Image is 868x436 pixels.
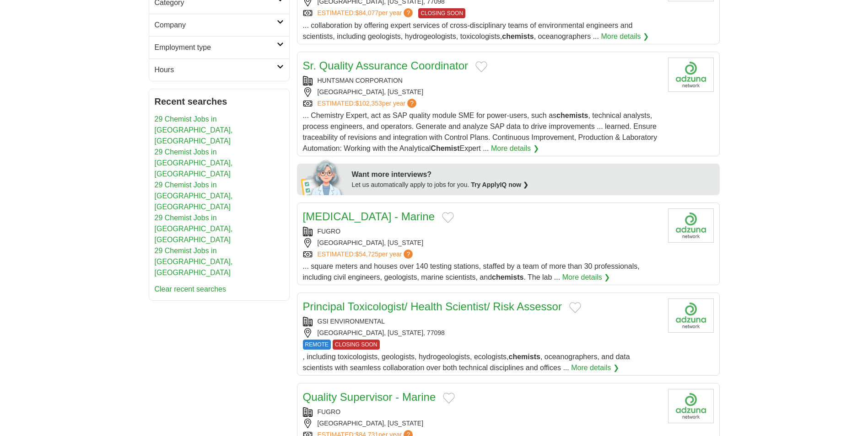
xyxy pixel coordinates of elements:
[155,115,233,145] a: 29 Chemist Jobs in [GEOGRAPHIC_DATA], [GEOGRAPHIC_DATA]
[571,362,619,373] a: More details ❯
[303,262,640,281] span: ... square meters and houses over 140 testing stations, staffed by a team of more than 30 profess...
[303,340,331,350] span: REMOTE
[668,58,714,92] img: Company logo
[303,210,435,223] a: [MEDICAL_DATA] - Marine
[318,8,415,18] a: ESTIMATED:$84,077per year?
[303,317,661,326] div: GSI ENVIRONMENTAL
[155,247,233,276] a: 29 Chemist Jobs in [GEOGRAPHIC_DATA], [GEOGRAPHIC_DATA]
[569,302,581,313] button: Add to favorite jobs
[668,389,714,423] img: Company logo
[556,112,588,119] strong: chemists
[155,64,277,75] h2: Hours
[303,87,661,97] div: [GEOGRAPHIC_DATA], [US_STATE]
[149,14,289,36] a: Company
[155,285,226,293] a: Clear recent searches
[404,250,413,259] span: ?
[443,393,455,404] button: Add to favorite jobs
[407,99,416,108] span: ?
[303,407,661,417] div: FUGRO
[155,20,277,31] h2: Company
[303,76,661,85] div: HUNTSMAN CORPORATION
[475,61,487,72] button: Add to favorite jobs
[303,419,661,428] div: [GEOGRAPHIC_DATA], [US_STATE]
[155,42,277,53] h2: Employment type
[442,212,454,223] button: Add to favorite jobs
[352,180,714,190] div: Let us automatically apply to jobs for you.
[303,227,661,236] div: FUGRO
[418,8,465,18] span: CLOSING SOON
[149,36,289,58] a: Employment type
[491,143,539,154] a: More details ❯
[155,148,233,178] a: 29 Chemist Jobs in [GEOGRAPHIC_DATA], [GEOGRAPHIC_DATA]
[471,181,528,188] a: Try ApplyIQ now ❯
[352,169,714,180] div: Want more interviews?
[318,99,419,108] a: ESTIMATED:$102,353per year?
[303,353,630,372] span: , including toxicologists, geologists, hydrogeologists, ecologists, , oceanographers, and data sc...
[303,21,633,40] span: ... collaboration by offering expert services of cross-disciplinary teams of environmental engine...
[355,250,378,258] span: $54,725
[155,214,233,244] a: 29 Chemist Jobs in [GEOGRAPHIC_DATA], [GEOGRAPHIC_DATA]
[601,31,649,42] a: More details ❯
[668,208,714,243] img: Company logo
[509,353,540,361] strong: chemists
[303,112,658,152] span: ... Chemistry Expert, act as SAP quality module SME for power-users, such as , technical analysts...
[155,95,284,108] h2: Recent searches
[155,181,233,211] a: 29 Chemist Jobs in [GEOGRAPHIC_DATA], [GEOGRAPHIC_DATA]
[301,159,345,195] img: apply-iq-scientist.png
[303,59,469,72] a: Sr. Quality Assurance Coordinator
[303,300,562,313] a: Principal Toxicologist/ Health Scientist/ Risk Assessor
[333,340,380,350] span: CLOSING SOON
[431,144,459,152] strong: Chemist
[562,272,610,283] a: More details ❯
[404,8,413,17] span: ?
[492,273,523,281] strong: chemists
[355,100,382,107] span: $102,353
[355,9,378,16] span: $84,077
[668,298,714,333] img: Company logo
[303,238,661,248] div: [GEOGRAPHIC_DATA], [US_STATE]
[149,58,289,81] a: Hours
[502,32,534,40] strong: chemists
[303,391,436,403] a: Quality Supervisor - Marine
[303,328,661,338] div: [GEOGRAPHIC_DATA], [US_STATE], 77098
[318,250,415,259] a: ESTIMATED:$54,725per year?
